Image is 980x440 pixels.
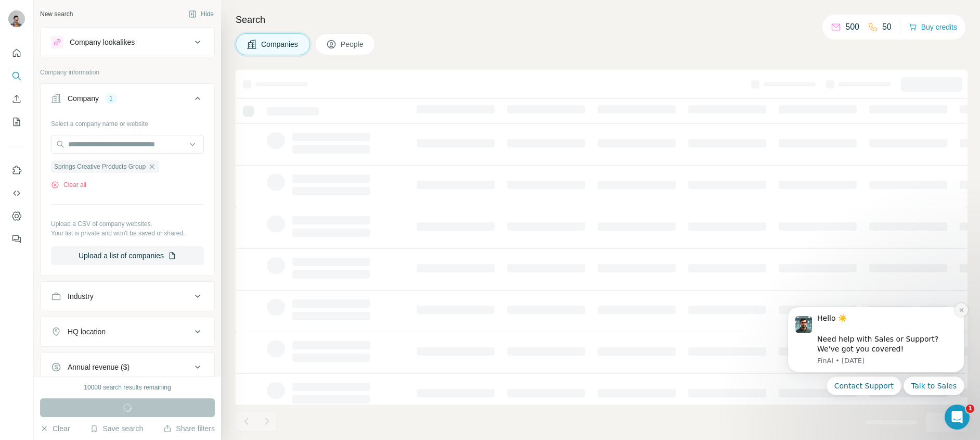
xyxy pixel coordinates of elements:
iframe: Intercom live chat [945,405,970,430]
div: HQ location [68,326,106,337]
iframe: Intercom notifications message [772,297,980,401]
button: Feedback [8,230,25,248]
p: Company information [40,68,215,77]
button: Dismiss notification [183,6,196,19]
span: Springs Creative Products Group [54,162,146,171]
button: Use Surfe on LinkedIn [8,161,25,180]
button: Company1 [41,86,214,115]
div: Select a company name or website [51,115,204,129]
div: Hello ☀️ ​ Need help with Sales or Support? We've got you covered! [45,16,185,57]
div: New search [40,9,73,19]
div: Company lookalikes [70,37,135,47]
div: message notification from FinAI, 6d ago. Hello ☀️ ​ Need help with Sales or Support? We've got yo... [16,9,192,75]
p: Your list is private and won't be saved or shared. [51,229,204,238]
button: Upload a list of companies [51,246,204,265]
div: Message content [45,16,185,57]
button: Search [8,67,25,85]
div: 1 [105,94,117,103]
span: Companies [261,39,299,49]
button: Clear all [51,180,86,190]
div: 10000 search results remaining [84,383,171,392]
button: Dashboard [8,207,25,225]
p: 50 [882,21,892,33]
button: Quick start [8,44,25,62]
span: 1 [966,405,974,413]
div: Annual revenue ($) [68,362,130,372]
div: Company [68,93,99,104]
button: Clear [40,423,70,434]
button: Share filters [163,423,215,434]
p: Message from FinAI, sent 6d ago [45,59,185,68]
button: Hide [181,6,221,22]
span: People [341,39,365,49]
button: Save search [90,423,143,434]
div: Quick reply options [16,79,192,98]
button: Quick reply: Contact Support [55,79,130,98]
button: Company lookalikes [41,30,214,55]
button: Buy credits [909,20,957,34]
button: My lists [8,112,25,131]
p: 500 [845,21,859,33]
img: Profile image for FinAI [23,19,40,35]
button: HQ location [41,319,214,344]
button: Annual revenue ($) [41,355,214,380]
button: Use Surfe API [8,184,25,203]
p: Upload a CSV of company websites. [51,219,204,229]
h4: Search [236,12,968,27]
button: Enrich CSV [8,90,25,108]
button: Industry [41,284,214,309]
button: Quick reply: Talk to Sales [132,79,192,98]
img: Avatar [8,10,25,27]
div: Industry [68,291,94,301]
